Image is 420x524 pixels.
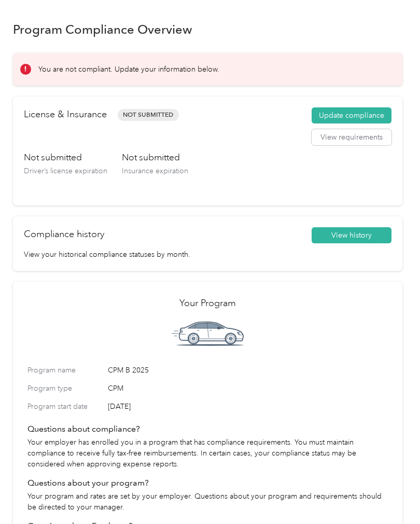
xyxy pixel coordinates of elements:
[108,365,388,376] span: CPM B 2025
[38,64,219,75] p: You are not compliant. Update your information below.
[108,401,388,412] span: [DATE]
[24,249,391,260] p: View your historical compliance statuses by month.
[362,466,420,524] iframe: Everlance-gr Chat Button Frame
[27,491,388,513] p: Your program and rates are set by your employer. Questions about your program and requirements sh...
[108,383,388,394] span: CPM
[27,401,104,412] label: Program start date
[13,24,192,35] h1: Program Compliance Overview
[27,437,388,470] p: Your employer has enrolled you in a program that has compliance requirements. You must maintain c...
[312,129,391,146] button: View requirements
[24,151,107,164] h3: Not submitted
[27,296,388,310] h2: Your Program
[24,107,107,121] h2: License & Insurance
[312,227,391,244] button: View history
[27,365,104,376] label: Program name
[27,423,388,435] h4: Questions about compliance?
[24,167,107,175] span: Driver’s license expiration
[27,477,388,489] h4: Questions about your program?
[122,151,188,164] h3: Not submitted
[24,227,104,241] h2: Compliance history
[122,167,188,175] span: Insurance expiration
[118,109,179,121] span: Not Submitted
[27,383,104,394] label: Program type
[312,107,391,124] button: Update compliance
